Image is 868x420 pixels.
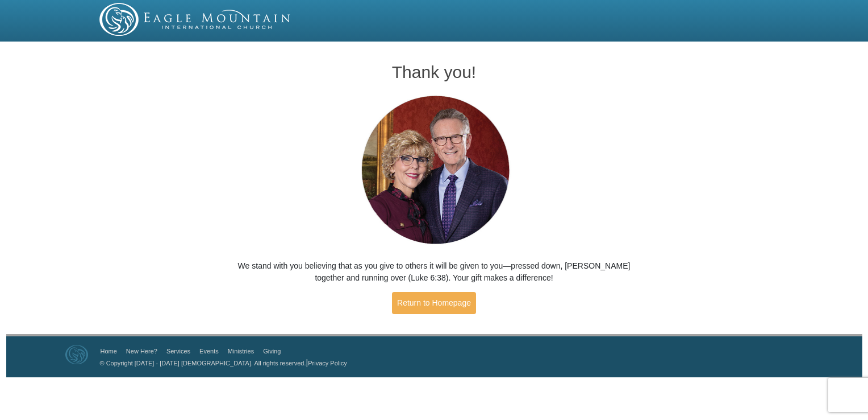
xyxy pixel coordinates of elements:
a: New Here? [126,348,157,355]
a: Services [166,348,190,355]
p: | [96,357,347,369]
h1: Thank you! [223,63,645,81]
a: Giving [263,348,281,355]
img: Pastors George and Terri Pearsons [350,92,518,249]
img: Eagle Mountain International Church [65,345,88,364]
a: Privacy Policy [308,360,347,367]
p: We stand with you believing that as you give to others it will be given to you—pressed down, [PER... [223,260,645,284]
a: Events [199,348,219,355]
a: Home [101,348,117,355]
a: Return to Homepage [392,292,476,314]
a: © Copyright [DATE] - [DATE] [DEMOGRAPHIC_DATA]. All rights reserved. [100,360,306,367]
img: EMIC [99,3,291,36]
a: Ministries [228,348,254,355]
